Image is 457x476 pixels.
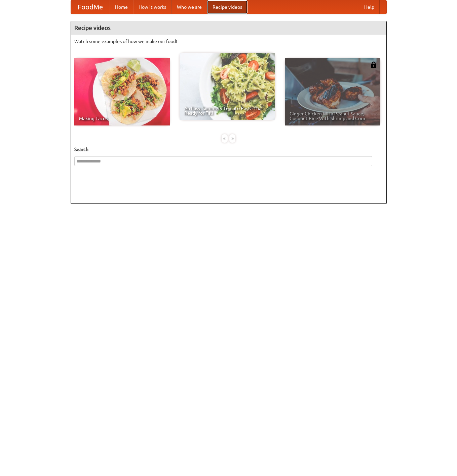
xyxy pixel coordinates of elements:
div: « [222,134,228,143]
a: Recipe videos [207,0,247,14]
img: 483408.png [370,62,377,68]
a: Who we are [172,0,207,14]
h5: Search [74,146,383,153]
a: Making Tacos [74,58,170,125]
span: An Easy, Summery Tomato Pasta That's Ready for Fall [184,106,270,115]
span: Making Tacos [79,116,165,121]
p: Watch some examples of how we make our food! [74,38,383,45]
a: How it works [133,0,172,14]
a: Home [110,0,133,14]
a: An Easy, Summery Tomato Pasta That's Ready for Fall [180,53,275,120]
a: FoodMe [71,0,110,14]
h4: Recipe videos [71,21,386,35]
a: Help [359,0,380,14]
div: » [229,134,235,143]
